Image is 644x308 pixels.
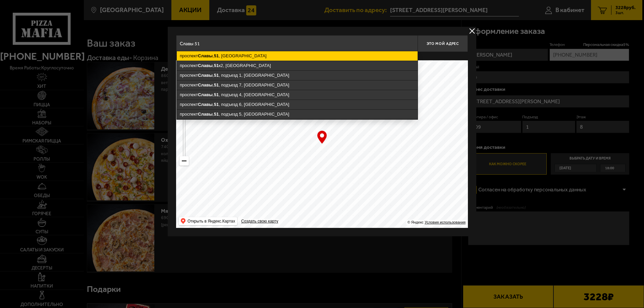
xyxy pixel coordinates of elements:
ymaps: Славы [198,92,213,97]
ymaps: проспект , , подъезд 5, [GEOGRAPHIC_DATA] [177,110,418,119]
ymaps: 51 [214,82,219,87]
ymaps: 51 [214,112,219,117]
button: Это мой адрес [418,35,468,52]
ymaps: проспект , , подъезд 4, [GEOGRAPHIC_DATA] [177,90,418,100]
a: Создать свою карту [240,219,279,224]
ymaps: 51 [214,73,219,78]
ymaps: Открыть в Яндекс.Картах [187,217,235,225]
ymaps: проспект , к2, [GEOGRAPHIC_DATA] [177,61,418,70]
ymaps: проспект , , подъезд 6, [GEOGRAPHIC_DATA] [177,100,418,109]
span: Это мой адрес [427,42,459,46]
a: Условия использования [425,220,466,224]
ymaps: Славы [198,53,213,58]
ymaps: проспект , , [GEOGRAPHIC_DATA] [177,51,418,61]
input: Введите адрес доставки [176,35,418,52]
ymaps: 51 [214,102,219,107]
ymaps: Славы [198,102,213,107]
p: Укажите дом на карте или в поле ввода [176,54,271,59]
ymaps: Славы [198,63,213,68]
ymaps: 51 [214,92,219,97]
ymaps: Славы [198,73,213,78]
ymaps: Открыть в Яндекс.Картах [179,217,237,225]
button: delivery type [468,27,476,35]
ymaps: Славы [198,82,213,87]
ymaps: проспект , , подъезд 1, [GEOGRAPHIC_DATA] [177,71,418,80]
ymaps: проспект , , подъезд 7, [GEOGRAPHIC_DATA] [177,80,418,90]
ymaps: 51 [214,53,219,58]
ymaps: 51 [214,63,219,68]
ymaps: © Яндекс [408,220,424,224]
ymaps: Славы [198,112,213,117]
